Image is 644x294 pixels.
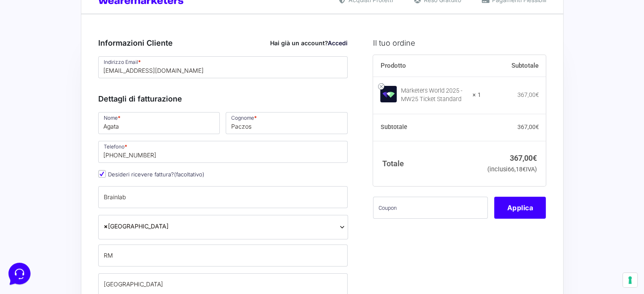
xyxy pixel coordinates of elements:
span: Trova una risposta [14,105,66,112]
h2: Ciao da Marketers 👋 [7,7,142,20]
span: × [104,222,108,231]
input: Desideri ricevere fattura?(facoltativo) [98,170,106,178]
input: PROVINCIA * [98,245,348,267]
span: Italia [98,215,348,239]
p: Home [25,228,40,236]
img: dark [27,47,44,64]
img: dark [14,47,30,64]
bdi: 367,00 [510,154,537,162]
span: € [522,166,526,173]
a: Accedi [328,39,348,47]
input: Coupon [373,197,488,219]
span: Le tue conversazioni [14,34,72,41]
img: dark [41,47,58,64]
input: Cerca un articolo... [19,123,138,132]
h3: Il tuo ordine [373,37,546,49]
img: Marketers World 2025 - MW25 Ticket Standard [380,86,397,102]
th: Subtotale [373,114,481,141]
bdi: 367,00 [517,124,539,130]
h3: Informazioni Cliente [98,37,348,49]
button: Messaggi [59,216,111,236]
input: Telefono * [98,141,348,163]
input: Nome * [98,112,220,134]
span: 66,18 [508,166,526,173]
button: Aiuto [111,216,163,236]
span: Italia [104,222,343,231]
label: Desideri ricevere fattura? [98,171,205,178]
p: Messaggi [73,228,96,236]
p: Aiuto [130,228,143,236]
span: € [533,154,537,162]
iframe: Customerly Messenger Launcher [7,261,32,286]
h3: Dettagli di fatturazione [98,93,348,104]
button: Le tue preferenze relative al consenso per le tecnologie di tracciamento [623,273,637,287]
span: € [535,124,539,130]
input: Indirizzo Email * [98,56,348,78]
div: Hai già un account? [270,38,348,47]
th: Subtotale [481,55,546,77]
button: Applica [494,197,546,219]
a: Apri Centro Assistenza [90,105,156,112]
th: Totale [373,141,481,186]
button: Inizia una conversazione [14,71,156,88]
input: Cognome * [226,112,348,134]
th: Prodotto [373,55,481,77]
button: Home [7,216,59,236]
strong: × 1 [473,91,481,99]
bdi: 367,00 [517,91,539,98]
span: Inizia una conversazione [55,76,125,83]
input: Ragione Sociale * [98,186,348,208]
span: (facoltativo) [174,171,205,178]
small: (inclusi IVA) [487,166,537,173]
span: € [535,91,539,98]
div: Marketers World 2025 - MW25 Ticket Standard [401,87,467,104]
